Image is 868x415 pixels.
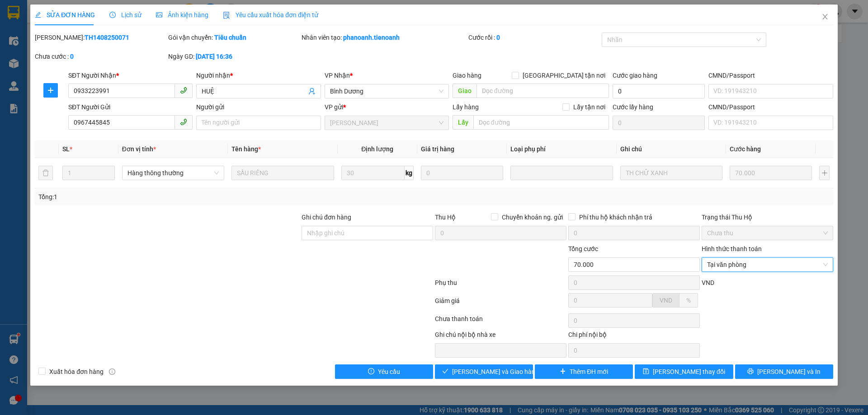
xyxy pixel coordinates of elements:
span: picture [156,12,162,18]
input: Ghi chú đơn hàng [302,226,433,240]
div: Trạng thái Thu Hộ [702,212,833,222]
span: plus [560,368,566,375]
span: phone [180,87,187,94]
span: kg [405,166,414,180]
span: Yêu cầu xuất hóa đơn điện tử [223,11,318,19]
span: exclamation-circle [368,368,374,375]
b: 0 [496,34,500,41]
span: Thu Hộ [435,214,456,221]
span: save [643,368,649,375]
input: Dọc đường [476,84,609,98]
input: Dọc đường [473,115,609,130]
span: Chưa thu [707,226,828,240]
span: VP Nhận [325,72,350,79]
b: 0 [70,53,74,60]
b: Tiêu chuẩn [214,34,246,41]
input: Cước lấy hàng [613,116,705,130]
b: [DATE] 16:36 [196,53,232,60]
span: Tại văn phòng [707,258,828,271]
span: [GEOGRAPHIC_DATA] tận nơi [519,70,609,80]
div: Người nhận [196,70,321,80]
span: Đơn vị tính [122,145,156,153]
span: Tên hàng [231,145,261,153]
span: info-circle [109,368,115,375]
div: Gói vận chuyển: [168,33,300,42]
b: phanoanh.tienoanh [343,34,400,41]
div: CMND/Passport [708,70,833,80]
div: VP gửi [325,102,449,112]
span: [PERSON_NAME] thay đổi [653,367,725,377]
input: 0 [730,166,812,180]
button: plus [43,83,58,98]
button: plusThêm ĐH mới [535,364,633,379]
span: Lấy [453,115,473,130]
span: Bình Dương [330,84,443,98]
b: TH1408250071 [85,34,129,41]
div: Người gửi [196,102,321,112]
span: Chuyển khoản ng. gửi [498,212,566,222]
button: save[PERSON_NAME] thay đổi [635,364,733,379]
div: SĐT Người Gửi [68,102,193,112]
div: Nhân viên tạo: [302,33,467,42]
span: clock-circle [109,12,116,18]
span: Giá trị hàng [421,145,454,153]
span: Lấy tận nơi [570,102,609,112]
span: SỬA ĐƠN HÀNG [35,11,95,19]
div: SĐT Người Nhận [68,70,193,80]
div: Tổng: 1 [38,192,335,202]
span: VND [702,279,714,286]
button: delete [38,166,53,180]
span: Ảnh kiện hàng [156,11,208,19]
th: Loại phụ phí [507,140,616,158]
div: Chưa cước : [35,51,166,61]
div: Phụ thu [434,278,567,294]
span: user-add [308,88,316,95]
div: Ghi chú nội bộ nhà xe [435,330,566,343]
button: printer[PERSON_NAME] và In [735,364,833,379]
span: Cước hàng [730,145,761,153]
div: [PERSON_NAME]: [35,33,166,42]
button: exclamation-circleYêu cầu [335,364,433,379]
button: check[PERSON_NAME] và Giao hàng [435,364,533,379]
span: Tổng cước [568,245,598,252]
span: Giao [453,84,476,98]
span: printer [747,368,754,375]
div: Chi phí nội bộ [568,330,700,343]
button: Close [812,5,838,30]
input: Ghi Chú [620,166,722,180]
span: % [686,297,691,304]
span: Thêm ĐH mới [570,367,608,377]
th: Ghi chú [617,140,726,158]
span: phone [180,118,187,126]
label: Cước giao hàng [613,72,657,79]
input: VD: Bàn, Ghế [231,166,334,180]
div: CMND/Passport [708,102,833,112]
span: Lịch sử [109,11,142,19]
span: VND [660,297,672,304]
span: Phí thu hộ khách nhận trả [576,212,656,222]
span: edit [35,12,41,18]
span: Xuất hóa đơn hàng [46,367,107,377]
input: Cước giao hàng [613,84,705,98]
div: Giảm giá [434,296,567,312]
span: Yêu cầu [378,367,400,377]
div: Ngày GD: [168,51,300,61]
span: close [821,13,829,20]
span: Giao hàng [453,72,481,79]
label: Ghi chú đơn hàng [302,214,351,221]
span: [PERSON_NAME] và Giao hàng [452,367,539,377]
img: icon [223,12,230,19]
span: Lấy hàng [453,103,479,111]
span: [PERSON_NAME] và In [757,367,821,377]
span: Cư Kuin [330,116,443,130]
span: check [442,368,448,375]
label: Cước lấy hàng [613,103,653,111]
div: Cước rồi : [468,33,600,42]
span: plus [44,87,57,94]
button: plus [819,166,829,180]
input: 0 [421,166,503,180]
div: Chưa thanh toán [434,314,567,330]
span: Hàng thông thường [127,166,219,180]
span: Định lượng [361,145,393,153]
span: SL [62,145,70,153]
